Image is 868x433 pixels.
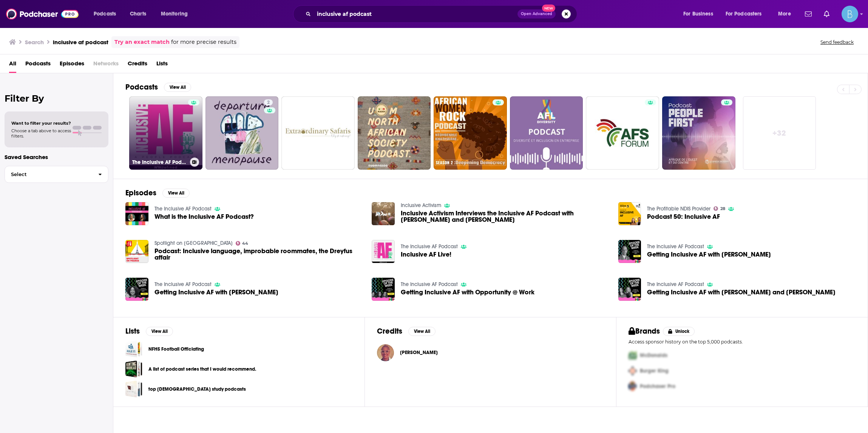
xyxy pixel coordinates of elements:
[372,278,395,301] img: Getting Inclusive AF with Opportunity @ Work
[114,38,170,46] a: Try an exact match
[377,344,394,361] a: Jackye Clayton
[154,240,233,246] a: Spotlight on France
[401,251,451,258] a: Inclusive AF Live!
[9,57,16,73] a: All
[25,57,51,73] a: Podcasts
[125,326,173,336] a: ListsView All
[663,327,695,336] button: Unlock
[743,96,816,170] a: +32
[125,82,158,92] h2: Podcasts
[154,206,212,212] a: The Inclusive AF Podcast
[626,348,640,363] img: First Pro Logo
[125,340,142,357] a: NFHS Football Officiating
[647,243,704,250] a: The Inclusive AF Podcast
[125,82,191,92] a: PodcastsView All
[400,349,438,356] a: Jackye Clayton
[161,9,188,19] span: Monitoring
[205,96,279,170] a: 2
[647,289,836,295] a: Getting Inclusive AF with Shannon and Tracey
[53,39,108,46] h3: inclusive af podcast
[626,363,640,379] img: Second Pro Logo
[125,240,148,263] img: Podcast: Inclusive language, improbable roommates, the Dreyfus affair
[6,7,79,21] img: Podchaser - Follow, Share and Rate Podcasts
[11,121,71,126] span: Want to filter your results?
[778,9,791,19] span: More
[11,128,71,139] span: Choose a tab above to access filters.
[647,251,771,258] span: Getting Inclusive AF with [PERSON_NAME]
[626,379,640,394] img: Third Pro Logo
[372,240,395,263] img: Inclusive AF Live!
[377,326,436,336] a: CreditsView All
[721,8,773,20] button: open menu
[162,189,190,198] button: View All
[401,210,609,223] span: Inclusive Activism Interviews the Inclusive AF Podcast with [PERSON_NAME] and [PERSON_NAME]
[154,248,363,261] a: Podcast: Inclusive language, improbable roommates, the Dreyfus affair
[372,202,395,225] img: Inclusive Activism Interviews the Inclusive AF Podcast with Jackye and Katee
[300,5,584,23] div: Search podcasts, credits, & more...
[720,207,725,210] span: 28
[773,8,800,20] button: open menu
[125,8,151,20] a: Charts
[401,202,441,209] a: Inclusive Activism
[647,281,704,288] a: The Inclusive AF Podcast
[148,345,204,353] a: NFHS Football Officiating
[678,8,723,20] button: open menu
[94,9,116,19] span: Podcasts
[542,5,556,12] span: New
[5,166,108,183] button: Select
[618,202,641,225] a: Podcast 50: Inclusive AF
[60,57,84,73] a: Episodes
[640,368,669,374] span: Burger King
[401,243,458,250] a: The Inclusive AF Podcast
[5,172,92,177] span: Select
[148,365,256,373] a: A list of podcast series that I would recommend.
[130,9,146,19] span: Charts
[842,6,858,22] button: Show profile menu
[618,278,641,301] a: Getting Inclusive AF with Shannon and Tracey
[154,281,212,288] a: The Inclusive AF Podcast
[146,327,173,336] button: View All
[521,12,552,16] span: Open Advanced
[618,240,641,263] img: Getting Inclusive AF with Michael Paciello
[88,8,126,20] button: open menu
[154,213,254,220] a: What is the Inclusive AF Podcast?
[128,57,147,73] a: Credits
[125,360,142,377] a: A list of podcast series that I would recommend.
[377,340,604,365] button: Jackye ClaytonJackye Clayton
[647,206,710,212] a: The Profitable NDIS Provider
[25,39,44,46] h3: Search
[154,289,278,295] a: Getting Inclusive AF with Christina Blacken
[400,349,438,356] span: [PERSON_NAME]
[714,206,725,211] a: 28
[821,8,832,20] a: Show notifications dropdown
[408,327,436,336] button: View All
[125,278,148,301] img: Getting Inclusive AF with Christina Blacken
[647,213,720,220] span: Podcast 50: Inclusive AF
[640,383,675,390] span: Podchaser Pro
[401,289,534,295] a: Getting Inclusive AF with Opportunity @ Work
[125,380,142,397] a: top Bible study podcasts
[683,9,713,19] span: For Business
[842,6,858,22] span: Logged in as BLASTmedia
[517,9,556,19] button: Open AdvancedNew
[629,326,660,336] h2: Brands
[164,83,191,92] button: View All
[154,289,278,295] span: Getting Inclusive AF with [PERSON_NAME]
[314,8,517,20] input: Search podcasts, credits, & more...
[401,210,609,223] a: Inclusive Activism Interviews the Inclusive AF Podcast with Jackye and Katee
[264,99,273,105] a: 2
[842,6,858,22] img: User Profile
